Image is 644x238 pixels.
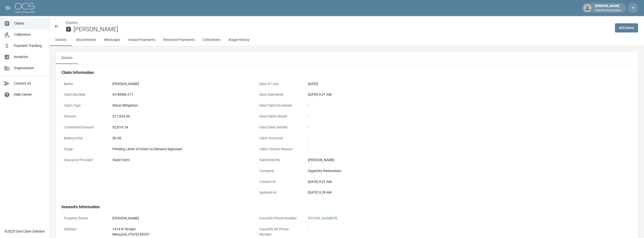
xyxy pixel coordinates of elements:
[159,34,199,46] button: Received Payments
[308,179,444,184] div: [DATE] 9:31 AM
[66,20,78,25] a: Claims
[112,114,249,119] div: $11,933.96
[257,101,302,110] p: Date Claim Escalated
[112,103,249,108] div: Water Mitigation
[62,70,447,75] h4: Claim Information
[124,34,159,46] button: Issued Payments
[62,133,106,143] p: Balance Due
[257,79,302,89] p: Date of Loss
[257,188,302,197] p: Updated At
[14,65,45,71] span: Organization
[257,177,302,187] p: Created At
[257,166,302,176] p: Company
[14,54,45,59] span: Analytics
[66,20,611,26] nav: breadcrumb
[56,52,638,64] div: details tabs
[593,3,623,12] div: [PERSON_NAME]
[112,216,249,221] div: [PERSON_NAME]
[56,52,78,64] button: Details
[199,34,224,46] button: Collections
[62,144,106,154] p: Stage
[112,147,249,152] div: Pending Letter of Intent to Demand Appraisal
[257,144,302,154] p: Claim Closure Reason
[308,157,444,163] div: [PERSON_NAME]
[308,168,444,174] div: HyperDry Restoration
[73,26,611,33] h2: [PERSON_NAME]
[100,34,124,46] button: Messages
[62,112,106,121] p: Amount
[112,227,249,232] div: 1414 N Terripin
[257,90,302,99] p: Date Submitted
[14,43,45,48] span: Payment Tracking
[50,34,72,46] button: Details
[14,32,45,37] span: Collections
[14,21,45,26] span: Claims
[615,23,638,32] a: AllClaims
[62,224,106,234] p: Address
[308,190,444,195] div: [DATE] 9:28 AM
[308,81,444,87] div: [DATE]
[308,92,444,97] div: [DATE] 9:31 AM
[308,147,444,152] div: -
[257,122,302,132] p: Date Claim Settled
[308,136,444,141] div: -
[62,155,106,165] p: Insurance Provider
[62,213,106,223] p: Property Owner
[62,90,106,99] p: Claim Number
[62,79,106,89] p: Name
[257,155,302,165] p: Submitted By
[224,34,254,46] button: Stage History
[112,81,249,87] div: [PERSON_NAME]
[308,103,444,108] div: -
[50,34,644,46] div: anchor tabs
[308,125,444,130] div: -
[14,81,45,86] span: Contact Us
[308,216,337,220] a: [PHONE_NUMBER]
[257,213,302,223] p: Insured's Phone Number
[257,133,302,143] p: Claim Outcome
[112,125,249,130] div: $3,819.24
[62,101,106,110] p: Claim Type
[62,122,106,132] p: Committed Amount
[112,157,249,163] div: State Farm
[4,229,45,234] div: © 2025 One Claim Solution
[72,34,100,46] button: Attachments
[308,227,444,232] div: -
[62,205,447,209] h4: Insured's Information
[15,3,35,13] img: ocs-logo-white-transparent.png
[595,8,621,13] p: HyperDry Restoration
[112,92,249,97] div: 03-89W6-21T
[257,112,302,121] p: Date Claim Closed
[3,3,13,13] button: open drawer
[112,232,249,237] div: Mesa , [US_STATE] 85207
[14,92,45,97] span: Help Center
[112,136,249,141] div: $0.00
[308,114,444,119] div: -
